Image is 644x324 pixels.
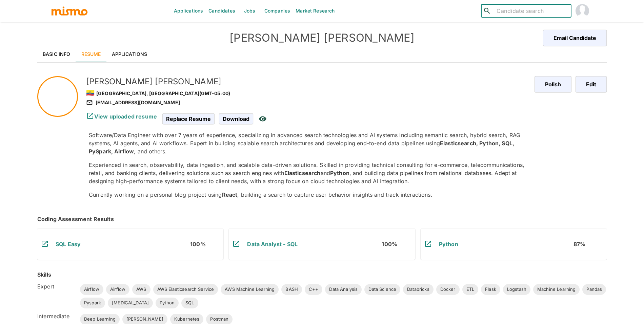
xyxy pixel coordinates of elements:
h6: 100 % [382,240,411,248]
span: [MEDICAL_DATA] [108,300,153,306]
span: BASH [281,286,302,293]
span: Flask [481,286,500,293]
span: [PERSON_NAME] [122,316,167,323]
img: logo [51,6,88,16]
span: Replace Resume [162,113,215,124]
strong: React [222,191,238,198]
a: Resume [76,46,106,62]
span: 🇪🇨 [86,89,95,97]
p: Software/Data Engineer with over 7 years of experience, specializing in advanced search technolog... [89,131,529,155]
span: Data Science [364,286,400,293]
span: Databricks [403,286,434,293]
h6: 100 % [190,240,220,248]
a: Data Analyst - SQL [247,241,298,247]
a: View uploaded resume [86,113,157,120]
div: [GEOGRAPHIC_DATA], [GEOGRAPHIC_DATA] (GMT-05:00) [86,87,529,99]
span: Airflow [106,286,129,293]
span: AWS [132,286,150,293]
h6: Skills [37,271,51,279]
span: Postman [206,316,233,323]
h6: Intermediate [37,312,75,320]
button: Polish [535,76,571,92]
a: Python [439,241,458,247]
span: Kubernetes [170,316,204,323]
span: Pandas [582,286,606,293]
input: Candidate search [494,6,568,16]
span: Docker [436,286,460,293]
span: SQL [181,300,198,306]
h6: Expert [37,282,75,290]
h6: 87 % [573,240,603,248]
p: Currently working on a personal blog project using , building a search to capture user behavior i... [89,191,529,199]
h5: [PERSON_NAME] [PERSON_NAME] [86,76,529,87]
h4: [PERSON_NAME] [PERSON_NAME] [180,31,464,45]
img: Maria Lujan Ciommo [576,4,589,18]
span: Data Analysis [325,286,362,293]
span: Python [156,300,179,306]
span: C++ [305,286,322,293]
a: SQL Easy [56,241,81,247]
span: Airflow [80,286,103,293]
span: AWS Elasticsearch Service [153,286,218,293]
strong: Python [330,170,349,176]
strong: Elasticsearch [284,170,321,176]
a: Basic Info [37,46,76,62]
button: Edit [576,76,607,92]
div: [EMAIL_ADDRESS][DOMAIN_NAME] [86,99,529,107]
span: Download [219,113,253,124]
span: Deep Learning [80,316,120,323]
h6: Coding Assessment Results [37,215,607,223]
span: AWS Machine Learning [221,286,279,293]
span: Logstash [503,286,530,293]
a: Applications [106,46,153,62]
p: Experienced in search, observability, data ingestion, and scalable data-driven solutions. Skilled... [89,161,529,185]
span: ETL [462,286,478,293]
span: Pyspark [80,300,105,306]
span: Machine Learning [533,286,580,293]
a: Download [219,115,253,121]
button: Email Candidate [543,30,607,46]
